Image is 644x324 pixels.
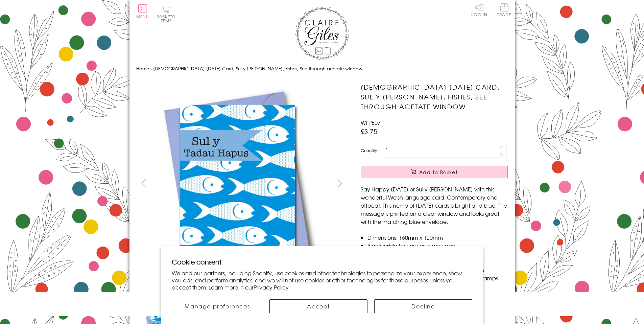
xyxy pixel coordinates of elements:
span: Manage preferences [185,302,250,310]
span: 0 items [160,14,175,24]
span: [DEMOGRAPHIC_DATA] [DATE] Card, Sul y [PERSON_NAME], Fishes, See through acetate window [153,65,362,72]
span: Trade [497,3,511,17]
img: Welsh Father's Day Card, Sul y Tadau Hapus, Fishes, See through acetate window [347,82,550,285]
button: Add to Basket [361,166,508,178]
img: Claire Giles Greetings Cards [295,7,349,60]
h2: Cookie consent [172,257,472,267]
img: Welsh Father's Day Card, Sul y Tadau Hapus, Fishes, See through acetate window [136,82,339,285]
a: Trade [497,3,511,18]
button: Manage preferences [172,299,263,313]
button: Menu [136,4,149,19]
a: Log In [471,3,487,17]
button: Basket0 items [157,5,175,23]
label: Quantity [361,147,377,154]
a: Privacy Policy [254,283,289,291]
span: Menu [136,14,149,20]
span: › [150,65,152,72]
a: Home [136,65,149,72]
h1: [DEMOGRAPHIC_DATA] [DATE] Card, Sul y [PERSON_NAME], Fishes, See through acetate window [361,82,508,111]
p: We and our partners, including Shopify, use cookies and other technologies to personalize your ex... [172,270,472,291]
button: prev [136,176,151,191]
nav: breadcrumbs [136,62,508,76]
p: Say Happy [DATE] or Sul y [PERSON_NAME] with this wonderful Welsh language card. Contemporary and... [361,185,508,226]
span: £3.75 [361,126,377,136]
button: next [332,176,347,191]
span: WFPE07 [361,118,381,126]
li: Blank inside for your own message [367,241,508,250]
button: Accept [269,299,367,313]
button: Decline [374,299,472,313]
span: Add to Basket [419,169,458,176]
li: Dimensions: 160mm x 120mm [367,233,508,241]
